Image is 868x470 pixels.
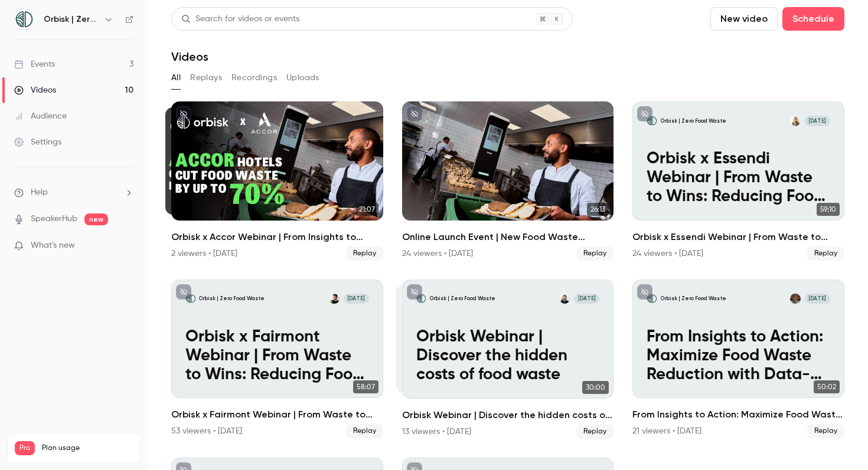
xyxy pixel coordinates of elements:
button: unpublished [407,284,422,300]
span: 50:02 [814,380,840,393]
li: Orbisk Webinar | Discover the hidden costs of food waste [402,280,614,439]
img: James Batacan [790,294,801,304]
div: 2 viewers • [DATE] [171,248,237,259]
button: unpublished [637,284,652,300]
li: Orbisk x Accor Webinar | From Insights to Actions: Create Your Personalized Food Waste Plan with ... [171,101,383,261]
a: Orbisk x Fairmont Webinar | From Waste to Wins: Reducing Food Waste Across Fairmont HotelsOrbisk ... [171,280,383,439]
span: Help [31,186,48,199]
span: [DATE] [344,294,369,304]
button: Schedule [782,7,844,31]
a: Orbisk x Essendi Webinar | From Waste to Wins: Reducing Food Waste Across Essendi HotelsOrbisk | ... [632,101,844,261]
span: Replay [346,246,383,261]
p: Orbisk x Essendi Webinar | From Waste to Wins: Reducing Food Waste Across Essendi Hotels [647,150,830,206]
span: [DATE] [574,294,599,304]
div: Settings [14,136,61,148]
button: unpublished [176,284,191,300]
span: Replay [576,425,614,439]
li: Orbisk x Essendi Webinar | From Waste to Wins: Reducing Food Waste Across Essendi Hotels [632,101,844,261]
span: [DATE] [805,294,830,304]
button: All [171,68,181,87]
li: Online Launch Event | New Food Waste Solutions for Every Kitchen [402,101,614,261]
img: Stijn Brand [560,294,570,304]
p: Orbisk x Fairmont Webinar | From Waste to Wins: Reducing Food Waste Across Fairmont Hotels [185,328,369,384]
a: 21:0721:07Orbisk x Accor Webinar | From Insights to Actions: Create Your Personalized Food Waste ... [171,101,383,261]
span: 58:07 [353,380,378,393]
h2: Orbisk x Accor Webinar | From Insights to Actions: Create Your Personalized Food Waste Plan with ... [171,230,383,244]
h2: Online Launch Event | New Food Waste Solutions for Every Kitchen [402,230,614,244]
div: 24 viewers • [DATE] [632,248,703,259]
img: Orbisk | Zero Food Waste [15,10,34,29]
h1: Videos [171,50,208,64]
button: unpublished [407,106,422,121]
iframe: Noticeable Trigger [119,241,133,251]
img: Dominique Vogelzang [790,116,801,126]
a: SpeakerHub [31,213,77,225]
h6: Orbisk | Zero Food Waste [44,14,99,25]
span: Pro [15,441,35,455]
div: 24 viewers • [DATE] [402,248,473,259]
span: Replay [346,424,383,438]
span: 21:07 [355,203,378,216]
span: Replay [807,246,844,261]
li: Orbisk x Fairmont Webinar | From Waste to Wins: Reducing Food Waste Across Fairmont Hotels [171,280,383,439]
div: Search for videos or events [181,13,299,25]
div: Audience [14,110,67,122]
button: New video [710,7,778,31]
span: new [84,213,108,225]
h2: Orbisk x Essendi Webinar | From Waste to Wins: Reducing Food Waste Across Essendi Hotels [632,230,844,244]
p: Orbisk | Zero Food Waste [199,295,265,302]
img: Leon Sparmann [329,294,340,304]
button: Replays [190,68,222,87]
div: 13 viewers • [DATE] [402,426,471,438]
div: 53 viewers • [DATE] [171,425,242,437]
h2: Orbisk Webinar | Discover the hidden costs of food waste [402,408,614,422]
p: From Insights to Action: Maximize Food Waste Reduction with Data-Driven Insights - Orbisk Webinar... [647,328,830,384]
button: unpublished [637,106,652,121]
a: From Insights to Action: Maximize Food Waste Reduction with Data-Driven Insights - Orbisk Webinar... [632,280,844,439]
div: 21 viewers • [DATE] [632,425,701,437]
a: 26:13Online Launch Event | New Food Waste Solutions for Every Kitchen24 viewers • [DATE]Replay [402,101,614,261]
p: Orbisk | Zero Food Waste [430,295,495,302]
a: Orbisk Webinar | Discover the hidden costs of food wasteOrbisk | Zero Food WasteStijn Brand[DATE]... [402,280,614,439]
span: Plan usage [42,443,133,453]
h2: From Insights to Action: Maximize Food Waste Reduction with Data-Driven Insights - Orbisk Webinar... [632,407,844,422]
button: unpublished [176,106,191,121]
span: Replay [807,424,844,438]
span: 30:00 [582,381,609,394]
li: help-dropdown-opener [14,186,133,199]
span: Replay [576,246,614,261]
span: What's new [31,239,75,252]
p: Orbisk Webinar | Discover the hidden costs of food waste [416,328,600,384]
div: Videos [14,84,56,96]
button: Uploads [286,68,319,87]
span: 59:10 [817,203,840,216]
h2: Orbisk x Fairmont Webinar | From Waste to Wins: Reducing Food Waste Across Fairmont Hotels [171,407,383,422]
div: Events [14,58,55,70]
span: [DATE] [805,116,830,126]
p: Orbisk | Zero Food Waste [661,295,726,302]
button: Recordings [231,68,277,87]
section: Videos [171,7,844,463]
p: Orbisk | Zero Food Waste [661,117,726,124]
span: 26:13 [587,203,609,216]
